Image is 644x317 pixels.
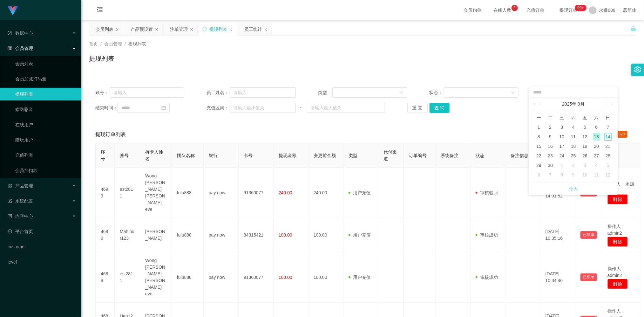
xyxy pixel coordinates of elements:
[8,198,33,203] span: 系统配置
[556,161,568,170] td: 2025年10月1日
[349,275,371,280] span: 用户充值
[570,133,577,141] div: 11
[556,115,568,121] span: 三
[568,141,579,151] td: 2025年9月18日
[546,152,554,160] div: 23
[591,113,602,122] th: 周六
[568,115,579,121] span: 四
[545,132,556,141] td: 2025年9月9日
[8,6,18,15] img: logo.9652507e.png
[533,141,545,151] td: 2025年9月15日
[115,252,140,303] td: est2811
[89,41,98,46] span: 首页
[591,115,602,121] span: 六
[593,133,600,141] div: 13
[207,105,230,111] span: 充值区间：
[190,28,193,31] i: 图标: close
[128,41,146,46] span: 提现列表
[120,153,129,158] span: 账号
[570,123,577,131] div: 4
[546,162,554,169] div: 30
[535,123,543,131] div: 1
[383,149,397,161] span: 代付渠道
[15,57,76,70] a: 会员列表
[546,133,554,141] div: 9
[546,123,554,131] div: 2
[8,31,12,35] i: 图标: check-circle-o
[140,168,172,218] td: Wong [PERSON_NAME] [PERSON_NAME] eve
[535,152,543,160] div: 22
[535,171,543,179] div: 6
[96,168,115,218] td: 4699
[8,31,33,36] span: 数据中心
[115,28,119,31] i: 图标: close
[140,218,172,252] td: [PERSON_NAME]
[591,141,602,151] td: 2025年9月20日
[476,232,498,238] span: 审核成功
[556,122,568,132] td: 2025年9月3日
[570,162,577,169] div: 2
[579,161,591,170] td: 2025年10月3日
[239,168,274,218] td: 91360077
[407,103,428,113] button: 重 置
[577,98,586,110] a: 9月
[533,170,545,180] td: 2025年10月6日
[602,115,614,121] span: 日
[593,171,600,179] div: 11
[96,23,113,35] div: 会员列表
[579,122,591,132] td: 2025年9月5日
[15,103,76,116] a: 赠送彩金
[349,232,371,238] span: 用户充值
[568,122,579,132] td: 2025年9月4日
[616,131,627,138] span: 820
[535,133,543,141] div: 8
[161,106,166,110] i: 图标: calendar
[607,194,628,204] button: 删 除
[8,214,33,219] span: 内容中心
[513,5,516,11] p: 3
[604,123,612,131] div: 7
[101,149,105,161] span: 序号
[533,132,545,141] td: 2025年9月8日
[15,88,76,100] a: 提现列表
[556,132,568,141] td: 2025年9月10日
[593,142,600,150] div: 20
[264,28,268,31] i: 图标: close
[533,122,545,132] td: 2025年9月1日
[581,162,589,169] div: 3
[172,218,204,252] td: fulu888
[476,190,498,195] span: 审核驳回
[591,132,602,141] td: 2025年9月13日
[545,115,556,121] span: 二
[558,162,566,169] div: 1
[8,183,33,188] span: 产品管理
[545,161,556,170] td: 2025年9月30日
[558,152,566,160] div: 24
[491,8,515,12] span: 在线人数
[95,105,118,111] span: 结束时间：
[115,168,140,218] td: est2811
[172,252,204,303] td: fulu888
[230,87,296,98] input: 请输入
[607,279,628,289] button: 删 除
[545,113,556,122] th: 周二
[244,153,253,158] span: 卡号
[569,183,578,195] a: 今天
[209,153,218,158] span: 银行
[568,132,579,141] td: 2025年9月11日
[172,168,204,218] td: fulu888
[602,132,614,141] td: 2025年9月14日
[476,275,498,280] span: 审核成功
[209,23,227,35] div: 提现列表
[604,171,612,179] div: 12
[207,89,230,96] span: 员工姓名：
[558,123,566,131] div: 3
[556,151,568,161] td: 2025年9月24日
[349,153,357,158] span: 类型
[8,214,12,218] i: 图标: profile
[579,141,591,151] td: 2025年9月19日
[96,218,115,252] td: 4689
[602,170,614,180] td: 2025年10月12日
[204,252,239,303] td: pay now
[570,171,577,179] div: 9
